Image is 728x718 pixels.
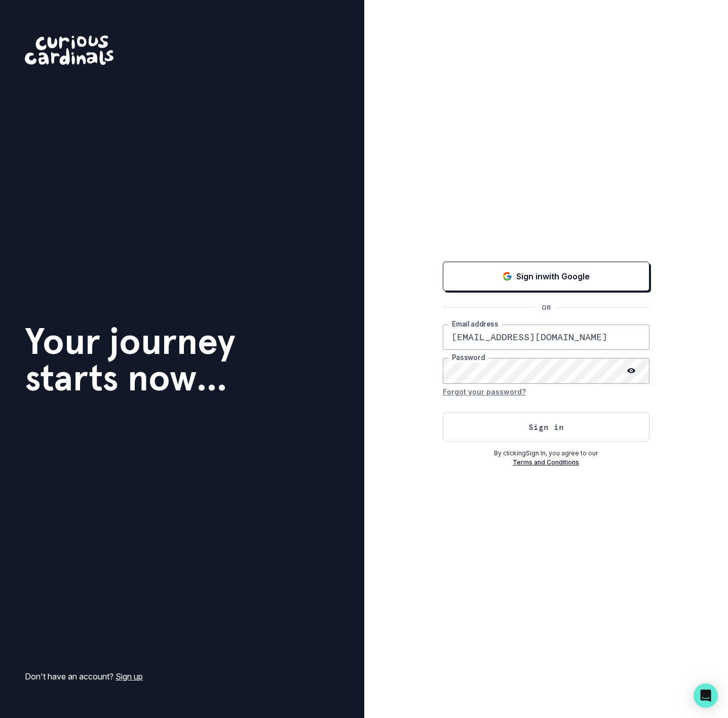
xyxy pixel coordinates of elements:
[443,412,649,442] button: Sign in
[443,262,649,291] button: Sign in with Google (GSuite)
[25,323,236,396] h1: Your journey starts now...
[516,270,590,282] p: Sign in with Google
[443,449,649,458] p: By clicking Sign In , you agree to our
[443,384,526,400] button: Forgot your password?
[116,671,143,681] a: Sign up
[25,35,113,65] img: Curious Cardinals Logo
[25,670,143,683] p: Don't have an account?
[694,684,718,708] div: Open Intercom Messenger
[513,458,579,466] a: Terms and Conditions
[535,303,557,312] p: OR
